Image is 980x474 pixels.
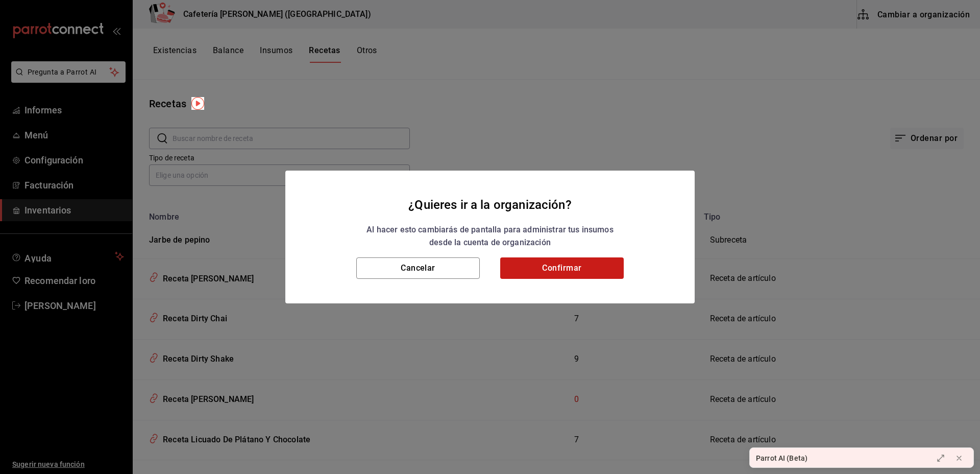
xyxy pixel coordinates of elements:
img: Marcador de información sobre herramientas [191,97,204,110]
font: Cancelar [401,263,435,273]
button: Cancelar [356,257,480,279]
button: Confirmar [500,257,624,279]
font: Parrot AI (Beta) [756,454,807,462]
font: ¿Quieres ir a la organización? [408,198,572,212]
font: Al hacer esto cambiarás de pantalla para administrar tus insumos desde la cuenta de organización [366,225,614,248]
font: Confirmar [542,263,581,273]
